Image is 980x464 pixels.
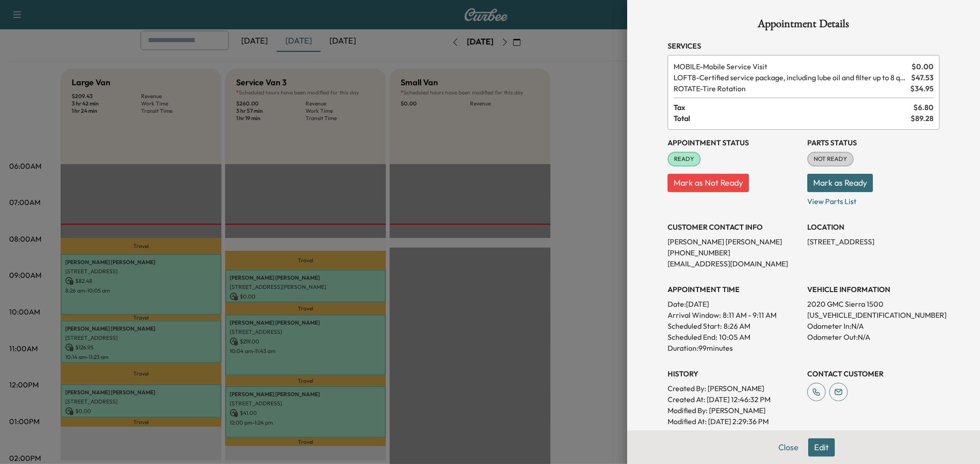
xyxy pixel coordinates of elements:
[668,155,700,164] span: READY
[668,137,800,148] h3: Appointment Status
[668,416,800,427] p: Modified At : [DATE] 2:29:36 PM
[912,61,934,72] span: $ 0.00
[668,18,940,33] h1: Appointment Details
[807,174,873,192] button: Mark as Ready
[807,192,940,207] p: View Parts List
[668,298,800,309] p: Date: [DATE]
[668,174,749,192] button: Mark as Not Ready
[674,113,911,124] span: Total
[911,72,934,83] span: $ 47.53
[668,394,800,405] p: Created At : [DATE] 12:46:32 PM
[668,284,800,295] h3: APPOINTMENT TIME
[668,368,800,379] h3: History
[808,155,853,164] span: NOT READY
[807,331,940,342] p: Odometer Out: N/A
[772,438,804,457] button: Close
[807,298,940,309] p: 2020 GMC Sierra 1500
[807,221,940,232] h3: LOCATION
[668,309,800,320] p: Arrival Window:
[807,368,940,379] h3: CONTACT CUSTOMER
[807,137,940,148] h3: Parts Status
[668,236,800,247] p: [PERSON_NAME] [PERSON_NAME]
[668,221,800,232] h3: CUSTOMER CONTACT INFO
[724,320,750,331] p: 8:26 AM
[674,61,908,72] span: Mobile Service Visit
[668,258,800,269] p: [EMAIL_ADDRESS][DOMAIN_NAME]
[913,102,934,113] span: $ 6.80
[807,320,940,331] p: Odometer In: N/A
[910,83,934,94] span: $ 34.95
[719,331,750,342] p: 10:05 AM
[807,309,940,320] p: [US_VEHICLE_IDENTIFICATION_NUMBER]
[808,438,835,457] button: Edit
[668,383,800,394] p: Created By : [PERSON_NAME]
[668,40,940,51] h3: Services
[668,247,800,258] p: [PHONE_NUMBER]
[674,83,906,94] span: Tire Rotation
[674,102,913,113] span: Tax
[668,331,717,342] p: Scheduled End:
[723,309,776,320] span: 8:11 AM - 9:11 AM
[674,72,907,83] span: Certified service package, including lube oil and filter up to 8 quarts, tire rotation.
[668,405,800,416] p: Modified By : [PERSON_NAME]
[668,320,722,331] p: Scheduled Start:
[807,236,940,247] p: [STREET_ADDRESS]
[911,113,934,124] span: $ 89.28
[807,284,940,295] h3: VEHICLE INFORMATION
[668,342,800,354] p: Duration: 99 minutes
